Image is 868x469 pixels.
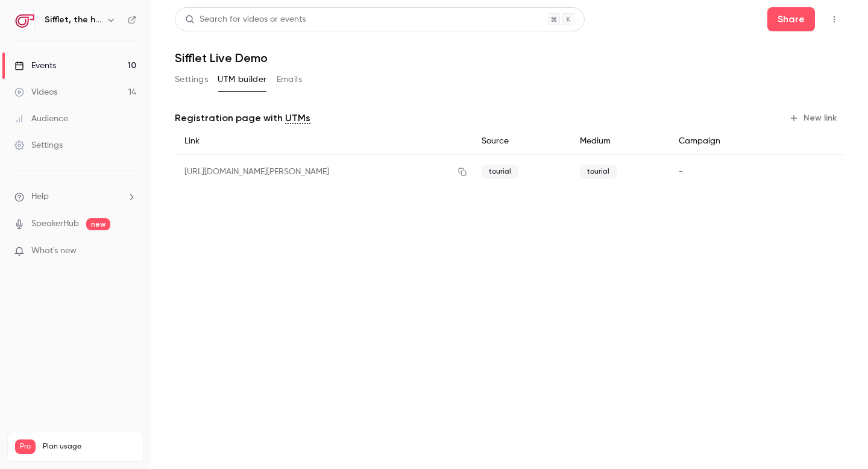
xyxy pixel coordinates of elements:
[285,111,310,125] a: UTMs
[14,113,68,125] div: Audience
[175,128,472,155] div: Link
[15,10,34,30] img: Sifflet, the holistic data observability platform
[45,14,101,26] h6: Sifflet, the holistic data observability platform
[580,165,617,179] span: tourial
[175,155,472,189] div: [URL][DOMAIN_NAME][PERSON_NAME]
[14,86,57,98] div: Videos
[784,109,844,128] button: New link
[14,60,56,72] div: Events
[31,218,79,230] a: SpeakerHub
[218,70,266,89] button: UTM builder
[86,218,110,230] span: new
[14,190,136,203] li: help-dropdown-opener
[482,165,518,179] span: tourial
[122,246,136,257] iframe: Noticeable Trigger
[31,190,49,203] span: Help
[277,70,302,89] button: Emails
[570,128,669,155] div: Medium
[679,168,683,176] span: -
[15,439,36,454] span: Pro
[175,70,208,89] button: Settings
[43,442,136,452] span: Plan usage
[767,7,815,31] button: Share
[31,245,77,257] span: What's new
[669,128,776,155] div: Campaign
[175,111,310,125] p: Registration page with
[14,139,63,151] div: Settings
[472,128,571,155] div: Source
[175,51,844,65] h1: Sifflet Live Demo
[185,13,306,26] div: Search for videos or events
